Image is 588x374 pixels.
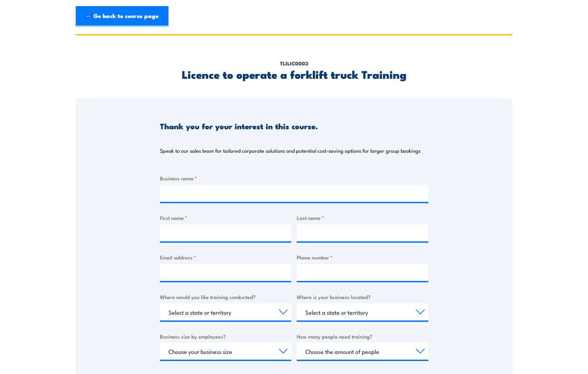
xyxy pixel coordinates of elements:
label: Where would you like training conducted? [160,293,292,301]
p: Speak to our sales team for tailored corporate solutions and potential cost-saving options for la... [160,147,421,154]
label: Last name [297,214,428,222]
label: Business name [160,174,428,182]
label: Business size by employees? [160,332,292,340]
label: How many people need training? [297,332,428,340]
h3: Thank you for your interest in this course. [160,122,318,130]
label: First name [160,214,292,222]
h2: Licence to operate a forklift truck Training [160,69,428,79]
label: Phone number [297,253,428,261]
label: Where is your business located? [297,293,428,301]
a: ← Go back to course page [76,6,168,27]
p: TLILIC0003 [160,60,428,67]
label: Email address [160,253,292,261]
